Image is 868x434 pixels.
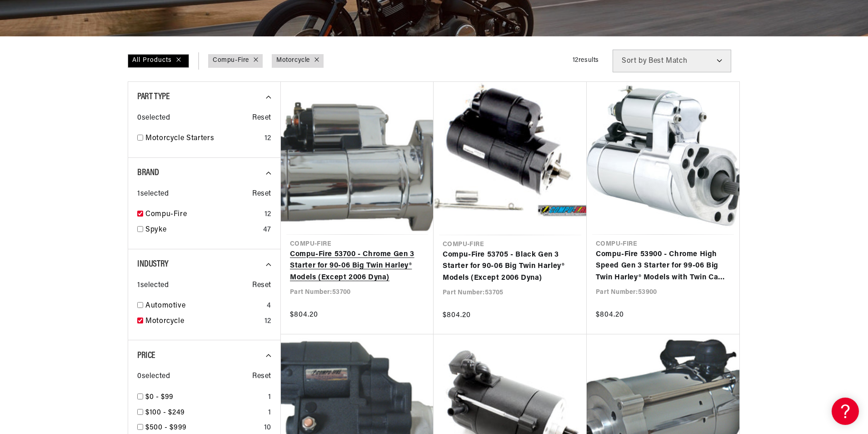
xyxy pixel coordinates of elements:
[252,280,271,292] span: Reset
[267,300,271,312] div: 4
[137,188,169,200] span: 1 selected
[145,133,261,145] a: Motorcycle Starters
[137,371,170,383] span: 0 selected
[145,409,185,416] span: $100 - $249
[128,54,189,68] div: All Products
[137,351,155,360] span: Price
[264,133,271,145] div: 12
[264,422,271,434] div: 10
[252,188,271,200] span: Reset
[264,209,271,221] div: 12
[137,168,159,177] span: Brand
[137,280,169,292] span: 1 selected
[145,394,174,401] span: $0 - $99
[263,224,271,236] div: 47
[613,50,731,72] select: Sort by
[622,57,647,65] span: Sort by
[137,112,170,124] span: 0 selected
[137,260,169,269] span: Industry
[252,371,271,383] span: Reset
[145,424,187,431] span: $500 - $999
[268,407,271,419] div: 1
[252,112,271,124] span: Reset
[443,249,578,284] a: Compu-Fire 53705 - Black Gen 3 Starter for 90-06 Big Twin Harley® Models (Except 2006 Dyna)
[137,92,170,101] span: Part Type
[276,56,310,66] a: Motorcycle
[145,316,261,328] a: Motorcycle
[145,300,263,312] a: Automotive
[213,56,249,66] a: Compu-Fire
[264,316,271,328] div: 12
[268,392,271,404] div: 1
[145,209,261,221] a: Compu-Fire
[145,224,259,236] a: Spyke
[290,249,424,284] a: Compu-Fire 53700 - Chrome Gen 3 Starter for 90-06 Big Twin Harley® Models (Except 2006 Dyna)
[573,57,599,64] span: 12 results
[596,249,730,284] a: Compu-Fire 53900 - Chrome High Speed Gen 3 Starter for 99-06 Big Twin Harley® Models with Twin Ca...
